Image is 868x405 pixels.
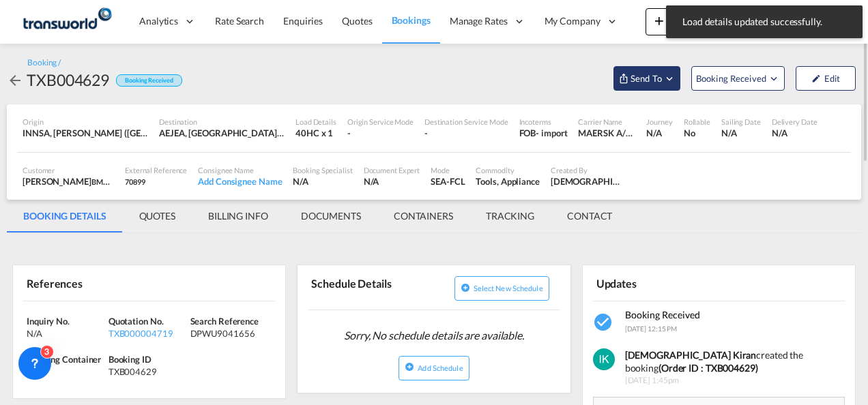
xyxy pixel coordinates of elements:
[469,200,551,232] md-tab-item: TRACKING
[139,14,178,28] span: Analytics
[625,349,757,361] b: [DEMOGRAPHIC_DATA] Kiran
[27,327,105,340] div: N/A
[338,322,530,348] span: Sorry, No schedule details are available.
[377,200,469,232] md-tab-item: CONTAINERS
[91,176,182,187] span: BMA INTERNATIONAL FZE
[293,175,352,187] div: N/A
[108,316,164,327] span: Quotation No.
[646,127,672,139] div: N/A
[551,175,622,187] div: Irishi Kiran
[405,362,414,372] md-icon: icon-plus-circle
[519,117,568,127] div: Incoterms
[108,354,151,365] span: Booking ID
[646,8,708,35] button: icon-plus 400-fgNewicon-chevron-down
[476,175,539,187] div: Tools, Appliance
[347,117,414,127] div: Origin Service Mode
[285,200,377,232] md-tab-item: DOCUMENTS
[424,127,508,139] div: -
[593,312,615,333] md-icon: icon-checkbox-marked-circle
[474,284,543,292] span: Select new schedule
[192,200,285,232] md-tab-item: BILLING INFO
[625,375,846,387] span: [DATE] 1:45pm
[678,15,850,29] span: Load details updated successfully.
[519,127,536,139] div: FOB
[545,14,601,28] span: My Company
[684,117,710,127] div: Rollable
[198,175,282,187] div: Add Consignee Name
[613,66,680,91] button: Open demo menu
[198,165,282,175] div: Consignee Name
[796,66,856,91] button: icon-pencilEdit
[684,127,710,139] div: No
[659,362,758,374] b: (Order ID : TXB004629)
[625,325,678,333] span: [DATE] 12:15 PM
[7,200,123,232] md-tab-item: BOOKING DETAILS
[190,327,269,340] div: DPWU9041656
[691,66,785,91] button: Open demo menu
[625,309,700,320] span: Booking Received
[190,316,259,327] span: Search Reference
[125,165,187,175] div: External Reference
[108,327,187,340] div: TXB000004719
[20,6,113,37] img: f753ae806dec11f0841701cdfdf085c0.png
[7,69,27,91] div: icon-arrow-left
[593,348,615,370] img: Wuf8wAAAAGSURBVAMAQP4pWyrTeh4AAAAASUVORK5CYII=
[159,117,285,127] div: Destination
[424,117,508,127] div: Destination Service Mode
[364,175,420,187] div: N/A
[651,12,667,29] md-icon: icon-plus 400-fg
[23,117,148,127] div: Origin
[551,165,622,175] div: Created By
[27,365,105,378] div: N/A
[23,176,182,187] font: [PERSON_NAME]
[824,72,841,85] font: Edit
[308,271,431,304] div: Schedule Details
[27,316,70,327] span: Inquiry No.
[215,15,264,27] span: Rate Search
[721,127,761,139] div: N/A
[23,271,147,295] div: References
[116,74,182,87] div: Booking Received
[392,14,431,26] span: Bookings
[646,117,672,127] div: Journey
[578,127,635,139] div: MAERSK A/S / TDWC-DUBAI
[27,69,109,91] div: TXB004629
[431,165,465,175] div: Mode
[27,354,101,365] span: Tracking Container
[450,14,508,28] span: Manage Rates
[283,15,323,27] span: Enquiries
[23,165,114,175] div: Customer
[461,283,470,292] md-icon: icon-plus-circle
[347,127,414,139] div: -
[811,74,821,83] md-icon: icon-pencil
[7,200,628,232] md-pagination-wrapper: Use the left and right arrow keys to navigate between tabs
[772,117,818,127] div: Delivery Date
[23,127,148,139] div: INNSA, Jawaharlal Nehru (Nhava Sheva), India, Indian Subcontinent, Asia Pacific
[593,271,717,295] div: Updates
[123,200,192,232] md-tab-item: QUOTES
[295,127,336,139] div: 40HC x 1
[7,72,23,89] md-icon: icon-arrow-left
[418,363,463,372] span: Add Schedule
[721,117,761,127] div: Sailing Date
[629,72,663,85] span: Send To
[14,14,237,28] body: Editor, editor16
[364,165,420,175] div: Document Expert
[696,72,768,85] span: Booking Received
[551,200,628,232] md-tab-item: CONTACT
[159,127,285,139] div: AEJEA, Jebel Ali, United Arab Emirates, Middle East, Middle East
[295,117,336,127] div: Load Details
[578,117,635,127] div: Carrier Name
[431,175,465,187] div: SEA-FCL
[454,276,549,301] button: icon-plus-circleSelect new schedule
[625,349,804,374] font: created the booking
[27,57,61,69] div: Booking /
[536,127,567,139] div: - import
[125,177,145,186] span: 70899
[293,165,352,175] div: Booking Specialist
[399,356,469,380] button: icon-plus-circleAdd Schedule
[108,365,187,378] div: TXB004629
[772,127,818,139] div: N/A
[342,15,372,27] span: Quotes
[476,165,539,175] div: Commodity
